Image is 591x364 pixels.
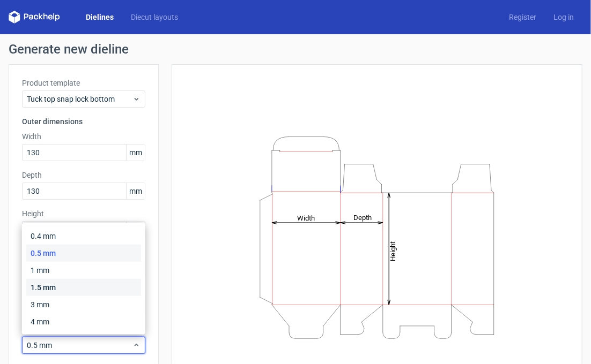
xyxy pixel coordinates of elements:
a: Log in [545,12,582,22]
div: 1.5 mm [26,279,141,296]
div: 1 mm [26,262,141,279]
span: mm [126,183,145,199]
label: Height [22,208,145,219]
span: 0.5 mm [27,340,132,351]
h1: Generate new dieline [9,43,582,56]
span: Tuck top snap lock bottom [27,94,132,104]
a: Register [500,12,545,22]
label: Width [22,131,145,142]
div: 4 mm [26,313,141,330]
a: Dielines [77,12,122,22]
h3: Outer dimensions [22,116,145,127]
a: Diecut layouts [122,12,187,22]
tspan: Depth [353,214,372,222]
label: Product template [22,78,145,88]
div: 0.5 mm [26,245,141,262]
span: mm [126,222,145,238]
tspan: Width [297,214,315,222]
div: 3 mm [26,296,141,313]
div: 0.4 mm [26,227,141,245]
label: Depth [22,170,145,180]
span: mm [126,145,145,161]
tspan: Height [389,241,397,261]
